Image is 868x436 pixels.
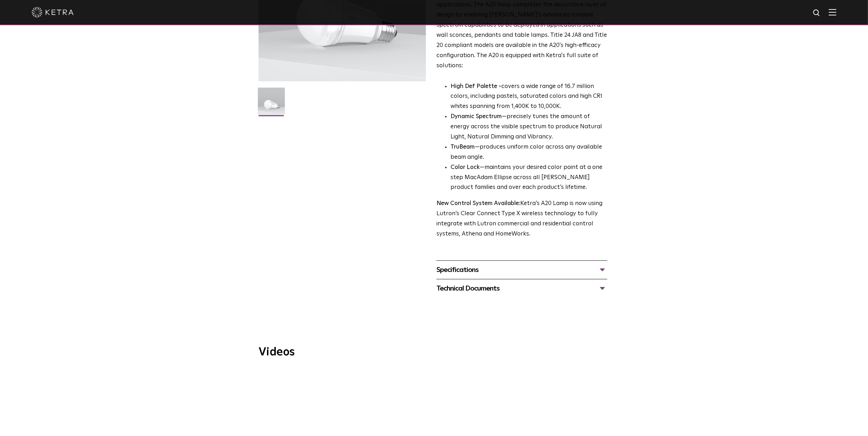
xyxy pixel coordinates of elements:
[258,88,285,120] img: A20-Lamp-2021-Web-Square
[450,144,475,150] strong: TruBeam
[436,199,607,239] p: Ketra’s A20 Lamp is now using Lutron’s Clear Connect Type X wireless technology to fully integrat...
[829,9,836,15] img: Hamburger%20Nav.svg
[436,200,520,206] strong: New Control System Available:
[450,82,607,112] p: covers a wide range of 16.7 million colors, including pastels, saturated colors and high CRI whit...
[259,347,609,358] h3: Videos
[450,164,480,170] strong: Color Lock
[813,9,821,18] img: search icon
[32,7,74,18] img: ketra-logo-2019-white
[436,283,607,294] div: Technical Documents
[450,114,502,120] strong: Dynamic Spectrum
[450,142,607,163] li: —produces uniform color across any available beam angle.
[450,163,607,193] li: —maintains your desired color point at a one step MacAdam Ellipse across all [PERSON_NAME] produc...
[450,112,607,142] li: —precisely tunes the amount of energy across the visible spectrum to produce Natural Light, Natur...
[450,83,501,89] strong: High Def Palette -
[436,264,607,275] div: Specifications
